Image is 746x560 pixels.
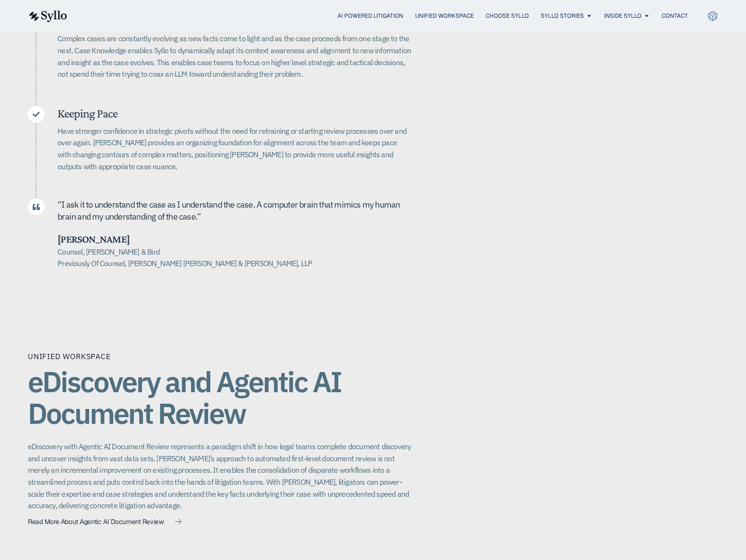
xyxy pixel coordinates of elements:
[28,350,111,362] div: Unified Workspace
[61,199,99,210] span: I ask it to u
[486,12,529,20] a: Choose Syllo
[58,33,411,80] p: Complex cases are constantly evolving as new facts come to light and as the case proceeds from on...
[58,246,411,269] h5: Counsel, [PERSON_NAME] & Bird Previously Of Counsel, [PERSON_NAME] [PERSON_NAME] & [PERSON_NAME],...
[541,12,584,20] a: Syllo Stories
[662,12,688,20] a: Contact
[28,518,163,525] span: Read More About Agentic AI Document Review
[58,125,411,173] p: Have stronger confidence in strategic pivots without the need for retraining or starting review p...
[196,211,201,222] span: .”
[58,233,411,245] h5: [PERSON_NAME]
[338,12,403,20] a: AI Powered Litigation
[58,199,400,222] span: nderstand the case as I understand the case. A computer brain that mimics my human brain and my u...
[604,12,641,20] a: Inside Syllo
[86,12,688,21] div: Menu Toggle
[28,518,182,525] a: Read More About Agentic AI Document Review
[28,11,67,22] img: syllo
[58,199,61,210] span: “
[28,441,411,512] p: eDiscovery with Agentic AI Document Review represents a paradigm shift in how legal teams complet...
[58,106,411,121] h5: Keeping Pace
[28,366,411,429] h1: eDiscovery and Agentic AI Document Review
[86,12,688,21] nav: Menu
[415,12,474,20] a: Unified Workspace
